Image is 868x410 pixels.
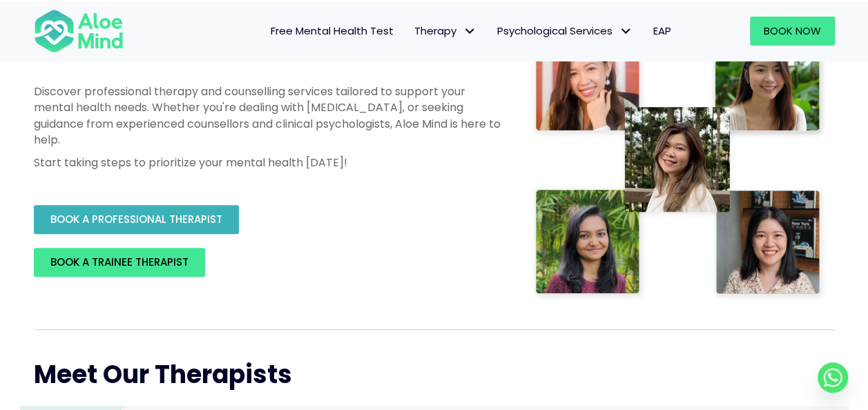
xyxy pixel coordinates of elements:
[34,205,239,234] a: BOOK A PROFESSIONAL THERAPIST
[404,17,487,46] a: TherapyTherapy: submenu
[34,8,124,54] img: Aloe mind Logo
[764,23,821,38] span: Book Now
[50,212,222,226] span: BOOK A PROFESSIONAL THERAPIST
[616,21,636,41] span: Psychological Services: submenu
[653,23,671,38] span: EAP
[34,84,503,148] p: Discover professional therapy and counselling services tailored to support your mental health nee...
[531,21,827,302] img: Therapist collage
[271,23,394,38] span: Free Mental Health Test
[50,255,189,269] span: BOOK A TRAINEE THERAPIST
[460,21,480,41] span: Therapy: submenu
[142,17,682,46] nav: Menu
[643,17,682,46] a: EAP
[34,248,205,277] a: BOOK A TRAINEE THERAPIST
[497,23,633,38] span: Psychological Services
[487,17,643,46] a: Psychological ServicesPsychological Services: submenu
[34,155,503,170] p: Start taking steps to prioritize your mental health [DATE]!
[818,362,848,393] a: Whatsapp
[260,17,404,46] a: Free Mental Health Test
[750,17,835,46] a: Book Now
[414,23,476,38] span: Therapy
[34,357,292,392] span: Meet Our Therapists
